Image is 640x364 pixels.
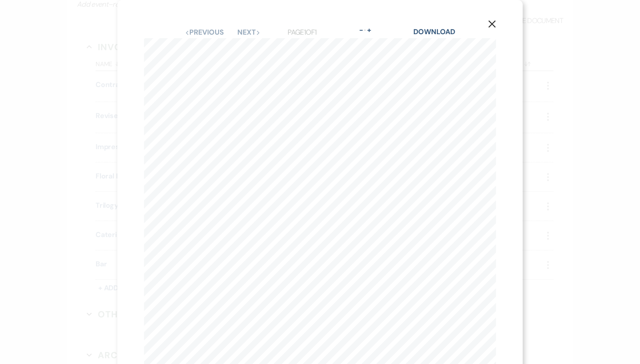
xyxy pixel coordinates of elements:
button: Previous [185,29,224,36]
a: Download [413,27,455,36]
button: + [366,27,373,34]
button: Next [237,29,260,36]
p: Page 1 of 1 [288,27,316,38]
button: - [357,27,364,34]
